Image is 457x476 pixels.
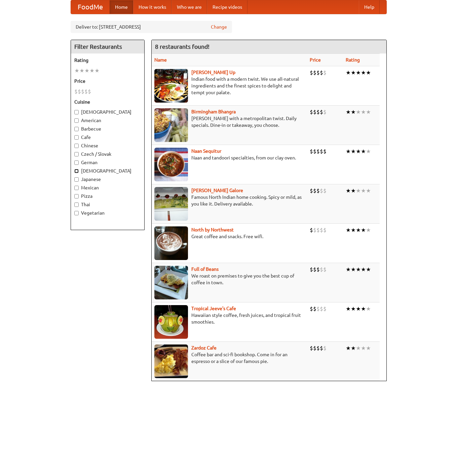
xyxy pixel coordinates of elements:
li: $ [316,69,320,76]
li: ★ [346,187,351,194]
a: North by Northwest [191,227,234,232]
label: Barbecue [74,125,141,132]
p: Coffee bar and sci-fi bookshop. Come in for an espresso or a slice of our famous pie. [154,351,305,365]
li: ★ [356,69,361,76]
li: $ [310,148,313,155]
input: [DEMOGRAPHIC_DATA] [74,110,79,114]
li: ★ [356,187,361,194]
a: Tropical Jeeve's Cafe [191,306,236,311]
li: $ [313,305,316,313]
a: Birmingham Bhangra [191,109,236,114]
label: Cafe [74,134,141,141]
img: bhangra.jpg [154,108,188,142]
img: beans.jpg [154,266,188,299]
label: Mexican [74,184,141,191]
input: Pizza [74,194,79,198]
li: $ [323,187,327,194]
img: currygalore.jpg [154,187,188,221]
label: Japanese [74,176,141,183]
label: Thai [74,201,141,208]
li: $ [78,88,81,95]
li: $ [313,266,316,273]
li: $ [320,344,323,352]
a: [PERSON_NAME] Galore [191,188,243,193]
li: ★ [346,108,351,116]
li: $ [316,344,320,352]
li: $ [316,266,320,273]
li: $ [313,108,316,116]
li: ★ [346,266,351,273]
li: $ [313,148,316,155]
li: ★ [366,226,371,234]
img: zardoz.jpg [154,344,188,378]
a: FoodMe [71,0,110,14]
li: ★ [346,226,351,234]
input: Czech / Slovak [74,152,79,156]
li: ★ [346,344,351,352]
p: [PERSON_NAME] with a metropolitan twist. Daily specials. Dine-in or takeaway, you choose. [154,115,305,129]
li: ★ [366,305,371,313]
li: $ [313,226,316,234]
li: $ [310,305,313,313]
li: $ [323,226,327,234]
input: Mexican [74,186,79,190]
b: [PERSON_NAME] Up [191,70,235,75]
li: $ [320,108,323,116]
label: Czech / Slovak [74,151,141,157]
li: ★ [361,148,366,155]
li: ★ [351,344,356,352]
li: ★ [351,187,356,194]
li: ★ [346,148,351,155]
label: [DEMOGRAPHIC_DATA] [74,168,141,174]
img: north.jpg [154,226,188,260]
input: [DEMOGRAPHIC_DATA] [74,169,79,173]
li: ★ [366,344,371,352]
li: $ [74,88,78,95]
a: Who we are [172,0,207,14]
li: ★ [361,344,366,352]
a: Change [211,24,227,30]
p: Hawaiian style coffee, fresh juices, and tropical fruit smoothies. [154,312,305,325]
input: Thai [74,203,79,207]
li: $ [323,69,327,76]
li: ★ [356,344,361,352]
b: Zardoz Cafe [191,345,217,351]
a: Naan Sequitur [191,148,221,154]
div: Deliver to: [STREET_ADDRESS] [71,21,232,33]
li: ★ [351,226,356,234]
li: $ [310,344,313,352]
p: Indian food with a modern twist. We use all-natural ingredients and the finest spices to delight ... [154,76,305,96]
li: ★ [361,69,366,76]
li: $ [313,344,316,352]
li: $ [323,108,327,116]
li: $ [316,226,320,234]
li: $ [81,88,84,95]
li: ★ [351,305,356,313]
li: $ [323,148,327,155]
li: $ [323,266,327,273]
a: How it works [133,0,172,14]
li: ★ [366,69,371,76]
li: ★ [366,187,371,194]
li: ★ [356,148,361,155]
input: Cafe [74,135,79,140]
img: jeeves.jpg [154,305,188,339]
p: Famous North Indian home cooking. Spicy or mild, as you like it. Delivery available. [154,194,305,207]
li: $ [320,187,323,194]
li: ★ [366,266,371,273]
li: ★ [89,67,94,74]
label: Pizza [74,193,141,199]
input: Barbecue [74,127,79,131]
li: $ [310,266,313,273]
li: $ [323,344,327,352]
li: $ [84,88,88,95]
li: ★ [351,108,356,116]
li: ★ [356,108,361,116]
li: $ [316,108,320,116]
a: Price [310,57,321,63]
h5: Cuisine [74,99,141,105]
li: ★ [356,266,361,273]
